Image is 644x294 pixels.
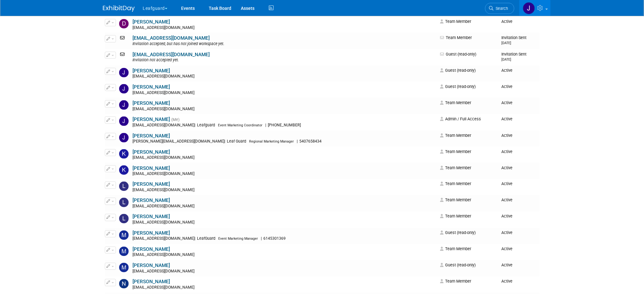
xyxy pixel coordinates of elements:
div: [PERSON_NAME][EMAIL_ADDRESS][DOMAIN_NAME] [133,139,436,144]
span: LeafGuard [196,237,218,241]
div: [EMAIL_ADDRESS][DOMAIN_NAME] [133,171,436,177]
span: Team Member [440,149,471,154]
a: [PERSON_NAME] [133,231,170,236]
a: [PERSON_NAME] [133,247,170,252]
img: Lovell Fields [119,214,129,224]
div: [EMAIL_ADDRESS][DOMAIN_NAME] [133,285,436,291]
a: [PERSON_NAME] [133,100,170,106]
div: Invitation not accepted yet. [133,58,436,63]
a: [PERSON_NAME] [133,198,170,204]
span: Team Member [440,214,471,219]
span: Team Member [440,198,471,203]
div: [EMAIL_ADDRESS][DOMAIN_NAME] [133,237,436,242]
span: | [297,139,298,144]
span: Active [502,100,513,105]
span: Team Member [440,133,471,138]
div: [EMAIL_ADDRESS][DOMAIN_NAME] [133,25,436,30]
span: 5407658434 [298,139,324,144]
span: Team Member [440,35,472,40]
a: [PERSON_NAME] [133,182,170,187]
img: kelley schwarz [119,149,129,159]
span: Active [502,214,513,219]
span: Invitation Sent [502,52,527,62]
span: [PHONE_NUMBER] [267,123,303,127]
a: [PERSON_NAME] [133,279,170,285]
span: Active [502,279,513,284]
div: [EMAIL_ADDRESS][DOMAIN_NAME] [133,269,436,274]
a: [PERSON_NAME] [133,263,170,269]
span: Search [494,6,508,11]
span: Guest (read-only) [440,68,476,73]
img: Jacob Mott [119,68,129,77]
span: Team Member [440,182,471,186]
a: [PERSON_NAME] [133,214,170,220]
span: Team Member [440,279,471,284]
span: Invitation Sent [502,35,527,45]
a: [PERSON_NAME] [133,68,170,74]
span: Active [502,231,513,235]
div: [EMAIL_ADDRESS][DOMAIN_NAME] [133,188,436,193]
div: [EMAIL_ADDRESS][DOMAIN_NAME] [133,74,436,79]
a: [EMAIL_ADDRESS][DOMAIN_NAME] [133,35,210,41]
span: | [261,237,262,241]
span: Active [502,165,513,170]
span: Active [502,149,513,154]
div: Invitation accepted, but has not joined workspace yet. [133,42,436,47]
span: Active [502,68,513,73]
div: [EMAIL_ADDRESS][DOMAIN_NAME] [133,90,436,96]
span: Guest (read-only) [440,231,476,235]
img: Josh Smith [119,133,129,143]
img: Jonathan Zargo [523,2,535,14]
img: Nayla Krasinski [119,279,129,289]
img: ExhibitDay [103,5,135,12]
span: | [195,123,196,127]
a: [PERSON_NAME] [133,149,170,155]
a: [PERSON_NAME] [133,133,170,139]
a: [PERSON_NAME] [133,19,170,25]
span: Regional Marketing Manager [249,139,294,144]
span: Admin / Full Access [440,117,481,121]
span: | [266,123,267,127]
small: [DATE] [502,57,512,62]
a: [PERSON_NAME] [133,84,170,90]
span: 6145301369 [262,237,288,241]
small: [DATE] [502,41,512,45]
span: Leafguard [196,123,217,127]
span: Guest (read-only) [440,84,476,89]
span: Team Member [440,19,471,24]
img: Midge Baechel [119,263,129,272]
div: [EMAIL_ADDRESS][DOMAIN_NAME] [133,107,436,112]
img: Joey Egbert [119,100,129,110]
a: [EMAIL_ADDRESS][DOMAIN_NAME] [133,52,210,57]
span: Team Member [440,247,471,251]
img: Lauren Smith [119,198,129,207]
span: Team Member [440,165,471,170]
span: Event Marketing Coordinator [218,123,263,127]
a: [PERSON_NAME] [133,117,170,122]
span: Active [502,133,513,138]
span: Guest (read-only) [440,52,477,57]
span: Event Marketing Manager [219,237,258,241]
span: Guest (read-only) [440,263,476,268]
span: (Me) [172,117,180,122]
a: Search [485,3,514,14]
div: [EMAIL_ADDRESS][DOMAIN_NAME] [133,253,436,258]
span: Active [502,117,513,121]
span: Active [502,84,513,89]
div: [EMAIL_ADDRESS][DOMAIN_NAME] [133,220,436,225]
a: [PERSON_NAME] [133,165,170,171]
img: David Krajnak [119,19,129,29]
span: Leaf Guard [226,139,248,144]
img: Maria Teitsma [119,231,129,240]
span: Active [502,263,513,268]
span: Active [502,182,513,186]
div: [EMAIL_ADDRESS][DOMAIN_NAME] [133,123,436,128]
span: Active [502,247,513,251]
div: [EMAIL_ADDRESS][DOMAIN_NAME] [133,204,436,209]
div: [EMAIL_ADDRESS][DOMAIN_NAME] [133,155,436,160]
img: MELISSA BARNARD [119,247,129,256]
span: Team Member [440,100,471,105]
span: | [195,237,196,241]
span: Active [502,19,513,24]
span: Active [502,198,513,203]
